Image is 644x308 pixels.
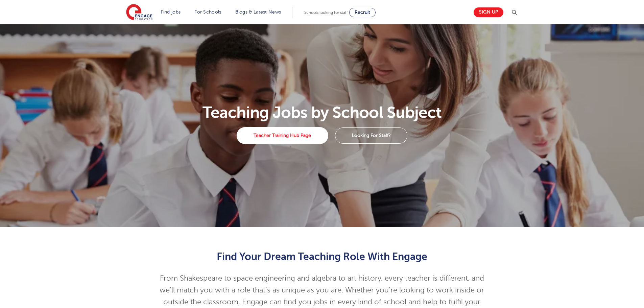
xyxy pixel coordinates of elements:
a: Recruit [349,8,376,17]
h1: Teaching Jobs by School Subject [122,104,522,121]
a: Sign up [474,7,503,17]
a: Find jobs [161,9,181,15]
h2: Find Your Dream Teaching Role With Engage [156,251,488,262]
a: Teacher Training Hub Page [237,127,328,144]
a: Looking For Staff? [335,127,407,144]
a: Blogs & Latest News [235,9,281,15]
span: Recruit [355,10,370,15]
a: For Schools [194,9,221,15]
span: Schools looking for staff [304,10,348,15]
img: Engage Education [126,4,152,21]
